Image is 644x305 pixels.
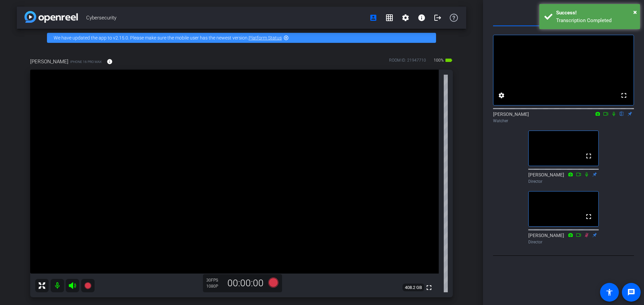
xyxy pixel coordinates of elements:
div: 30 [206,278,223,283]
mat-icon: logout [434,14,442,22]
mat-icon: fullscreen [425,284,433,292]
a: Platform Status [249,35,282,41]
div: [PERSON_NAME] [528,232,599,245]
div: Director [528,178,599,184]
div: Director [528,239,599,245]
mat-icon: info [107,59,113,65]
span: iPhone 16 Pro Max [70,59,102,64]
span: Cybersecurity [86,11,365,24]
span: 100% [433,55,445,66]
mat-icon: settings [497,91,505,99]
mat-icon: accessibility [605,288,613,296]
mat-icon: battery_std [445,56,453,64]
div: ROOM ID: 21947710 [389,57,426,67]
mat-icon: info [418,14,426,22]
mat-icon: fullscreen [620,91,628,99]
div: 1080P [206,284,223,289]
div: Transcription Completed [556,17,635,24]
mat-icon: fullscreen [585,213,593,221]
img: app-logo [24,11,78,23]
mat-icon: fullscreen [585,152,593,160]
button: Close [633,7,637,17]
mat-icon: highlight_off [283,35,289,41]
span: FPS [211,278,218,283]
span: × [633,8,637,16]
div: 00:00:00 [223,278,268,289]
mat-icon: settings [401,14,410,22]
mat-icon: grid_on [385,14,393,22]
div: Watcher [493,118,634,124]
span: [PERSON_NAME] [30,58,68,65]
mat-icon: message [627,288,635,296]
span: 408.2 GB [402,284,424,292]
mat-icon: account_box [369,14,377,22]
div: We have updated the app to v2.15.0. Please make sure the mobile user has the newest version. [47,33,436,43]
div: Success! [556,9,635,17]
mat-icon: flip [618,110,626,117]
div: [PERSON_NAME] [493,111,634,124]
div: [PERSON_NAME] [528,171,599,184]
